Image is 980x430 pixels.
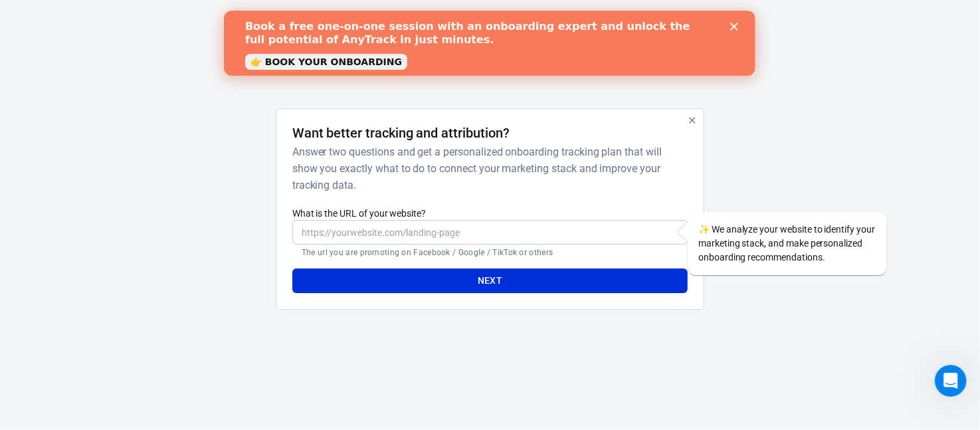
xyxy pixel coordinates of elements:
[698,224,710,235] span: sparkles
[506,12,520,20] div: Close
[935,365,967,397] iframe: Intercom live chat
[292,269,688,293] button: Next
[292,207,688,220] label: What is the URL of your website?
[302,247,678,258] p: The url you are promoting on Facebook / Google / TikTok or others
[292,144,682,193] h6: Answer two questions and get a personalized onboarding tracking plan that will show you exactly w...
[688,212,887,275] div: We analyze your website to identify your marketing stack, and make personalized onboarding recomm...
[292,125,510,141] h4: Want better tracking and attribution?
[158,21,823,45] div: AnyTrack
[224,11,755,76] iframe: Intercom live chat banner
[292,220,688,245] input: https://yourwebsite.com/landing-page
